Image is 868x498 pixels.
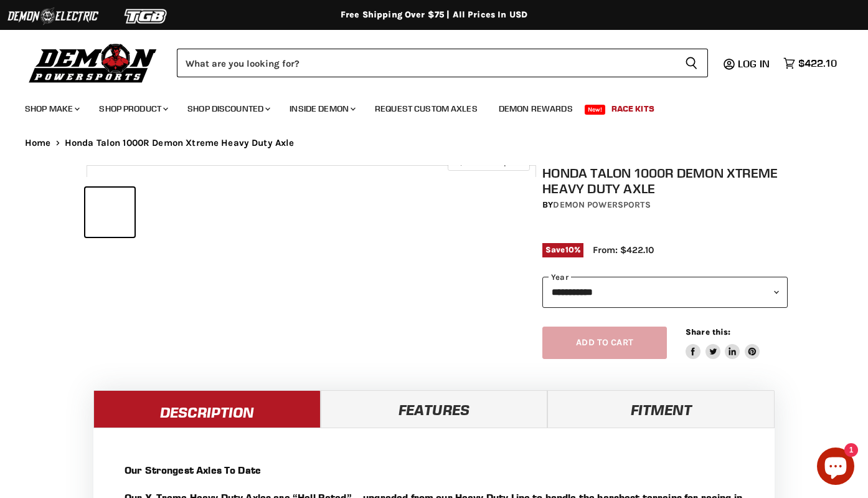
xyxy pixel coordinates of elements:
div: by [542,198,788,212]
span: 10 [565,245,574,254]
inbox-online-store-chat: Shopify online store chat [813,448,858,488]
a: Shop Discounted [178,96,278,122]
span: Save % [542,243,583,257]
span: From: $422.10 [593,244,654,256]
a: Demon Powersports [553,199,650,210]
img: Demon Electric Logo 2 [6,4,100,28]
button: IMAGE thumbnail [138,188,187,237]
a: Log in [732,58,777,69]
button: Search [675,49,708,77]
a: Shop Product [90,96,176,122]
aside: Share this: [686,327,760,360]
a: Race Kits [602,96,664,122]
input: Search [177,49,675,77]
a: Home [25,138,51,148]
select: year [542,277,788,307]
a: Demon Rewards [489,96,582,122]
span: $422.10 [798,57,837,69]
h1: Honda Talon 1000R Demon Xtreme Heavy Duty Axle [542,165,788,196]
span: Honda Talon 1000R Demon Xtreme Heavy Duty Axle [65,138,295,148]
span: Share this: [686,327,730,337]
a: Request Custom Axles [366,96,487,122]
span: Log in [738,57,770,70]
span: New! [585,105,606,115]
button: IMAGE thumbnail [85,188,134,237]
a: Description [93,390,321,428]
a: Features [321,390,548,428]
ul: Main menu [16,91,834,122]
img: TGB Logo 2 [100,4,193,28]
img: Demon Powersports [25,41,161,85]
a: Shop Make [16,96,87,122]
span: Click to expand [454,157,523,166]
a: Inside Demon [280,96,363,122]
form: Product [177,49,708,77]
a: Fitment [547,390,775,428]
a: $422.10 [777,54,843,72]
